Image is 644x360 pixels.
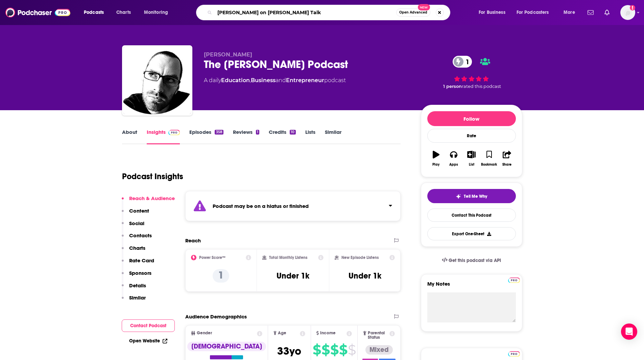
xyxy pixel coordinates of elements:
div: List [469,163,474,167]
span: Charts [116,8,131,17]
a: Business [251,77,276,83]
div: Search podcasts, credits, & more... [202,5,457,20]
button: open menu [559,7,583,18]
span: Logged in as AtriaBooks [620,5,635,20]
p: Similar [129,294,146,301]
span: 1 person [443,84,462,89]
a: Pro website [508,350,520,357]
span: $ [348,344,356,355]
button: Details [122,282,146,295]
svg: Add a profile image [630,5,635,10]
div: 358 [215,130,223,135]
p: Reach & Audience [129,195,175,201]
span: Monitoring [144,8,168,17]
div: Apps [449,163,458,167]
button: List [462,146,480,171]
span: More [564,8,575,17]
div: [DEMOGRAPHIC_DATA] [187,342,266,351]
div: Share [502,163,511,167]
h2: Total Monthly Listens [269,255,307,260]
img: tell me why sparkle [456,194,461,199]
a: Charts [112,7,135,18]
button: open menu [474,7,514,18]
h3: Under 1k [349,271,381,281]
a: Get this podcast via API [436,252,507,269]
span: For Podcasters [517,8,549,17]
label: My Notes [427,281,516,292]
img: Podchaser Pro [508,278,520,283]
button: open menu [139,7,177,18]
span: For Business [479,8,505,17]
a: Open Website [129,338,167,344]
a: Education [221,77,250,83]
button: Content [122,208,149,220]
h2: Audience Demographics [185,313,247,320]
button: Apps [445,146,462,171]
span: and [276,77,286,83]
a: Podchaser - Follow, Share and Rate Podcasts [5,6,70,19]
div: 1 [256,130,259,135]
button: Contact Podcast [122,319,175,332]
strong: Podcast may be on a hiatus or finished [213,203,309,209]
p: Contacts [129,232,152,239]
p: Sponsors [129,270,151,276]
button: Charts [122,245,145,257]
span: 1 [459,56,472,68]
button: Follow [427,111,516,126]
span: Gender [197,331,212,335]
img: User Profile [620,5,635,20]
div: Rate [427,129,516,143]
button: Bookmark [480,146,498,171]
div: A daily podcast [204,76,346,85]
span: Tell Me Why [464,194,487,199]
p: Social [129,220,144,226]
a: Entrepreneur [286,77,324,83]
button: Reach & Audience [122,195,175,208]
span: [PERSON_NAME] [204,51,252,58]
a: Pro website [508,277,520,283]
h1: Podcast Insights [122,171,183,182]
div: Open Intercom Messenger [621,323,637,340]
img: Podchaser Pro [508,351,520,357]
span: Parental Status [368,331,388,340]
button: tell me why sparkleTell Me Why [427,189,516,203]
input: Search podcasts, credits, & more... [215,7,396,18]
span: 33 yo [277,344,301,358]
button: Similar [122,294,146,307]
p: Rate Card [129,257,154,264]
div: Play [432,163,439,167]
button: Share [498,146,516,171]
span: New [418,4,430,10]
a: Credits10 [269,129,295,144]
a: Episodes358 [189,129,223,144]
button: Rate Card [122,257,154,270]
button: Play [427,146,445,171]
a: Show notifications dropdown [585,7,596,18]
button: Contacts [122,232,152,245]
span: $ [313,344,321,355]
a: Contact This Podcast [427,209,516,222]
button: open menu [79,7,113,18]
section: Click to expand status details [185,191,401,221]
span: , [250,77,251,83]
button: open menu [512,7,559,18]
p: Content [129,208,149,214]
span: $ [330,344,338,355]
p: 1 [213,269,229,283]
h2: Reach [185,237,201,244]
div: Mixed [365,345,393,355]
button: Open AdvancedNew [396,8,430,17]
button: Export One-Sheet [427,227,516,240]
div: 10 [290,130,295,135]
span: Podcasts [84,8,104,17]
a: About [122,129,137,144]
span: Age [278,331,286,335]
h2: Power Score™ [199,255,225,260]
h2: New Episode Listens [341,255,379,260]
button: Sponsors [122,270,151,282]
span: Income [320,331,336,335]
a: Lists [305,129,315,144]
span: $ [339,344,347,355]
img: The Thomas Green Podcast [123,47,191,114]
